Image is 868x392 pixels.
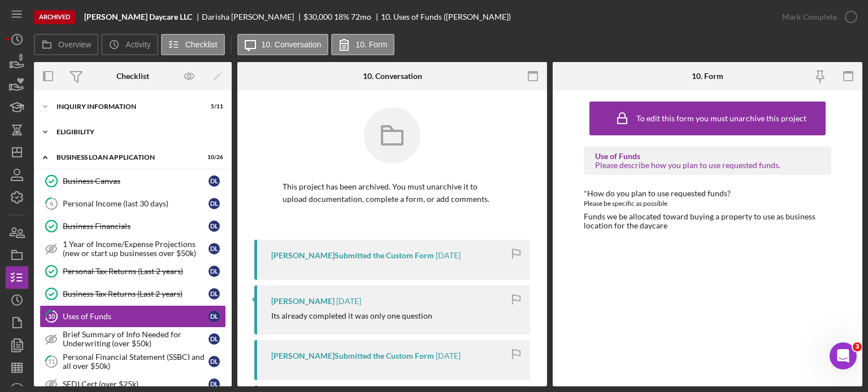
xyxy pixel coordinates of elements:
div: Personal Income (last 30 days) [63,199,209,208]
label: Checklist [185,40,218,49]
div: Use of Funds [595,152,820,161]
time: 2025-08-12 04:56 [436,351,461,360]
div: Funds we be allocated toward buying a property to use as business location for the daycare [584,212,831,230]
time: 2025-08-12 16:34 [336,297,361,306]
a: 1 Year of Income/Expense Projections (new or start up businesses over $50k)DL [40,237,226,260]
div: INQUIRY INFORMATION [57,103,195,110]
div: [PERSON_NAME] Submitted the Custom Form [271,351,434,360]
div: D L [209,333,220,345]
a: 6Personal Income (last 30 days)DL [40,192,226,215]
div: Please be specific as possible [584,198,831,209]
a: Business Tax Returns (Last 2 years)DL [40,283,226,305]
div: Mark Complete [782,6,837,28]
div: D L [209,311,220,322]
div: BUSINESS LOAN APPLICATION [57,154,195,161]
time: 2025-08-18 12:03 [436,251,461,260]
button: Overview [34,34,98,55]
button: Checklist [161,34,225,55]
div: [PERSON_NAME] Submitted the Custom Form [271,251,434,260]
div: D L [209,378,220,390]
div: Please describe how you plan to use requested funds. [595,161,820,170]
div: ELIGIBILITY [57,129,218,135]
a: Business FinancialsDL [40,215,226,237]
label: Activity [125,40,150,49]
div: To edit this form you must unarchive this project [636,114,806,123]
a: Business CanvasDL [40,170,226,192]
div: Uses of Funds [63,312,209,321]
div: 5 / 11 [203,103,223,110]
div: Archived [34,10,75,24]
tspan: 10 [48,312,55,320]
span: 3 [853,342,862,351]
iframe: Intercom live chat [830,342,857,369]
label: 10. Conversation [262,40,322,49]
div: Business Tax Returns (Last 2 years) [63,289,209,298]
b: [PERSON_NAME] Daycare LLC [84,12,192,21]
p: This project has been archived. You must unarchive it to upload documentation, complete a form, o... [283,180,502,206]
div: D L [209,243,220,254]
div: D L [209,288,220,299]
div: Personal Financial Statement (SSBCI and all over $50k) [63,353,209,371]
div: Its already completed it was only one question [271,311,432,320]
a: 11Personal Financial Statement (SSBCI and all over $50k)DL [40,350,226,373]
div: D L [209,221,220,232]
div: D L [209,266,220,277]
a: 10Uses of FundsDL [40,305,226,328]
div: D L [209,175,220,187]
label: Overview [58,40,91,49]
tspan: 11 [48,358,55,365]
div: Checklist [116,72,149,81]
div: 10. Uses of Funds ([PERSON_NAME]) [381,12,511,21]
div: SEDI Cert (over $25k) [63,380,209,389]
label: 10. Form [355,40,387,49]
div: Personal Tax Returns (Last 2 years) [63,267,209,276]
div: *How do you plan to use requested funds? [584,189,831,198]
tspan: 6 [50,200,54,207]
div: 72 mo [351,12,371,21]
div: 18 % [334,12,349,21]
button: 10. Conversation [237,34,329,55]
div: Brief Summary of Info Needed for Underwriting (over $50k) [63,330,209,348]
div: Business Canvas [63,177,209,186]
button: Activity [101,34,158,55]
a: Brief Summary of Info Needed for Underwriting (over $50k)DL [40,328,226,350]
div: 10 / 26 [203,154,223,161]
button: Mark Complete [771,6,862,28]
div: D L [209,356,220,367]
div: 1 Year of Income/Expense Projections (new or start up businesses over $50k) [63,240,209,258]
a: Personal Tax Returns (Last 2 years)DL [40,260,226,283]
button: 10. Form [331,34,394,55]
div: D L [209,198,220,209]
div: Business Financials [63,222,209,231]
div: 10. Conversation [363,72,422,81]
div: [PERSON_NAME] [271,297,335,306]
div: $30,000 [303,12,332,21]
div: Darisha [PERSON_NAME] [202,12,303,21]
div: 10. Form [692,72,723,81]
